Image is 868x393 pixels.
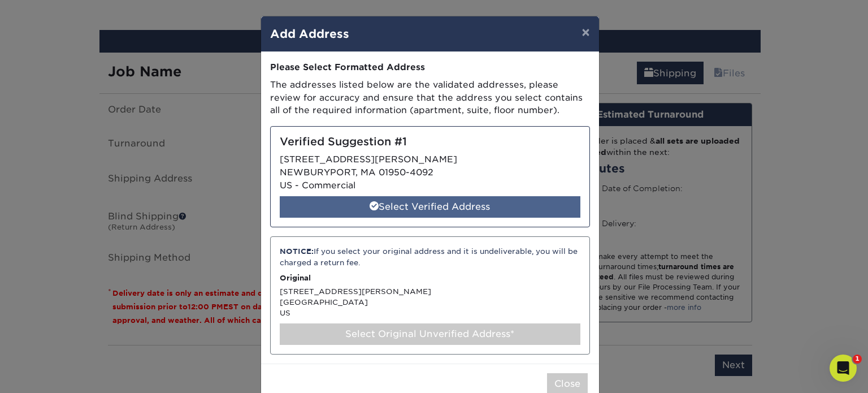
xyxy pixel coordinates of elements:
div: [STREET_ADDRESS][PERSON_NAME] NEWBURYPORT, MA 01950-4092 US - Commercial [270,126,590,227]
h5: Verified Suggestion #1 [280,136,580,149]
iframe: Intercom live chat [830,355,857,382]
div: If you select your original address and it is undeliverable, you will be charged a return fee. [280,246,580,268]
strong: NOTICE: [280,247,314,256]
p: Original [280,273,580,283]
h4: Add Address [270,25,590,42]
p: The addresses listed below are the validated addresses, please review for accuracy and ensure tha... [270,79,590,117]
button: × [572,16,598,48]
span: 1 [853,355,862,364]
div: Select Verified Address [280,196,580,218]
div: Please Select Formatted Address [270,61,590,74]
div: [STREET_ADDRESS][PERSON_NAME] [GEOGRAPHIC_DATA] US [270,236,590,354]
div: Select Original Unverified Address* [280,323,580,345]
